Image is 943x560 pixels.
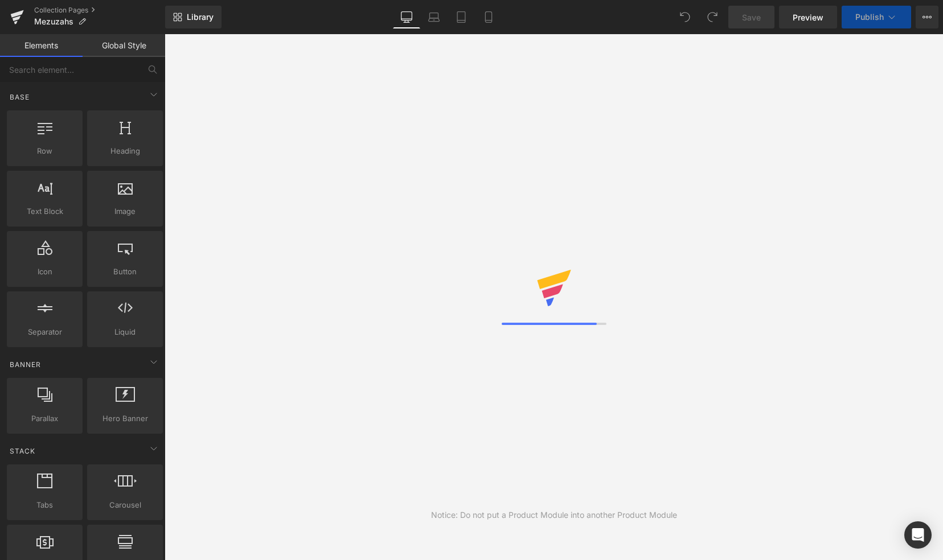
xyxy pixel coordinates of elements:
span: Library [187,12,214,22]
span: Icon [10,266,79,278]
a: Collection Pages [34,6,165,15]
span: Preview [793,11,823,23]
a: Preview [779,6,837,28]
div: Notice: Do not put a Product Module into another Product Module [431,509,677,521]
span: Base [9,92,31,102]
span: Separator [10,326,79,338]
span: Text Block [10,205,79,217]
div: Open Intercom Messenger [904,521,932,549]
button: More [916,6,938,28]
span: Hero Banner [91,413,159,425]
a: Laptop [420,6,448,28]
button: Publish [842,6,911,28]
a: Desktop [393,6,420,28]
a: Global Style [83,34,165,57]
span: Tabs [10,499,79,511]
span: Carousel [91,499,159,511]
span: Save [742,11,761,23]
span: Mezuzahs [34,17,73,26]
span: Stack [9,446,36,456]
span: Liquid [91,326,159,338]
span: Heading [91,145,159,157]
span: Row [10,145,79,157]
span: Publish [855,13,884,22]
a: Tablet [448,6,475,28]
a: Mobile [475,6,502,28]
span: Button [91,266,159,278]
button: Undo [674,6,696,28]
button: Redo [701,6,724,28]
span: Image [91,205,159,217]
span: Banner [9,359,42,370]
span: Parallax [10,413,79,425]
a: New Library [165,6,222,28]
